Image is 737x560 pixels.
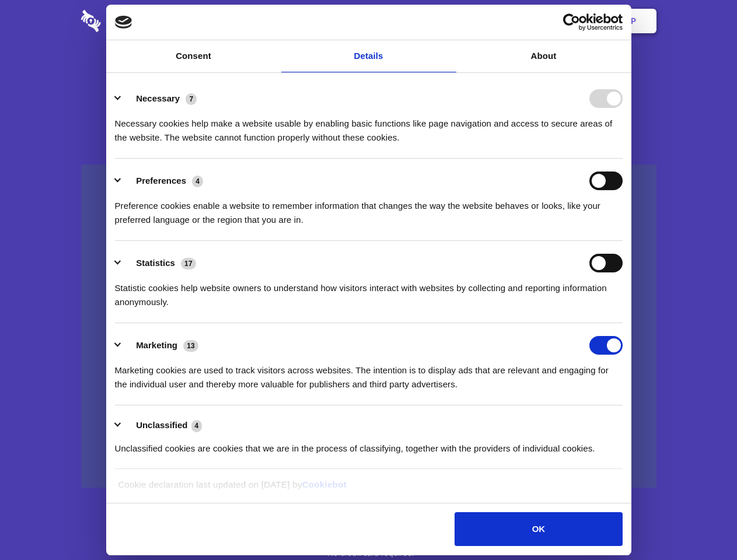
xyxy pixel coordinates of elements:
span: 7 [186,93,197,105]
button: OK [455,512,622,546]
button: Marketing (13) [115,336,206,355]
span: 4 [192,176,203,187]
div: Cookie declaration last updated on [DATE] by [109,478,628,501]
a: Contact [473,3,527,39]
a: Pricing [343,3,393,39]
label: Necessary [136,93,180,103]
div: Unclassified cookies are cookies that we are in the process of classifying, together with the pro... [115,433,623,456]
div: Statistic cookies help website owners to understand how visitors interact with websites by collec... [115,272,623,309]
a: Cookiebot [302,480,347,489]
button: Unclassified (4) [115,418,209,433]
button: Preferences (4) [115,171,211,190]
span: 17 [181,258,196,269]
a: Usercentrics Cookiebot - opens in a new window [521,13,623,31]
a: About [456,40,631,72]
button: Necessary (7) [115,89,204,108]
h4: Auto-redaction of sensitive data, encrypted data sharing and self-destructing private chats. Shar... [81,106,656,145]
label: Marketing [136,340,177,350]
a: Wistia video thumbnail [81,164,656,488]
label: Statistics [136,258,175,268]
iframe: Drift Widget Chat Controller [679,502,723,546]
a: Consent [106,40,281,72]
label: Preferences [136,176,186,185]
div: Necessary cookies help make a website usable by enabling basic functions like page navigation and... [115,108,623,145]
h1: Eliminate Slack Data Loss. [81,52,656,94]
span: 13 [183,340,198,352]
img: logo-wordmark-white-trans-d4663122ce5f474addd5e946df7df03e33cb6a1c49d2221995e7729f52c070b2.svg [81,10,181,32]
div: Marketing cookies are used to track visitors across websites. The intention is to display ads tha... [115,355,623,391]
img: logo [115,16,132,29]
a: Details [281,40,456,72]
div: Preference cookies enable a website to remember information that changes the way the website beha... [115,190,623,227]
a: Login [529,3,580,39]
span: 4 [191,420,202,432]
button: Statistics (17) [115,254,204,272]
